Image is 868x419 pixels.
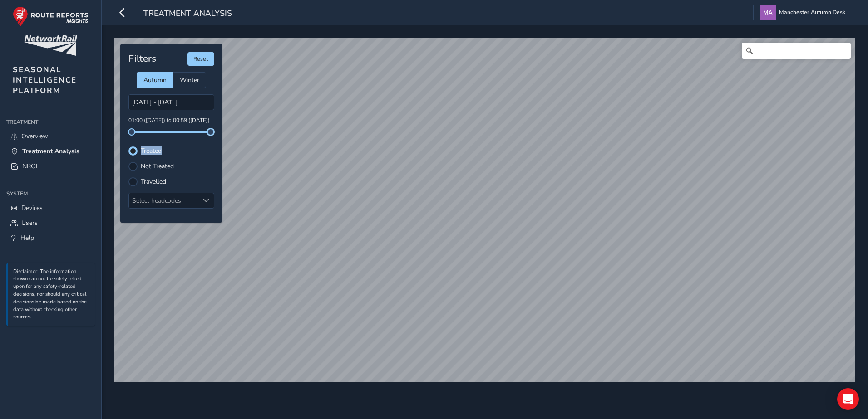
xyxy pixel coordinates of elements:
[760,5,776,20] img: diamond-layout
[22,147,79,156] span: Treatment Analysis
[129,193,199,208] div: Select headcodes
[187,52,214,66] button: Reset
[6,144,95,159] a: Treatment Analysis
[20,234,34,242] span: Help
[13,268,90,322] p: Disclaimer: The information shown can not be solely relied upon for any safety-related decisions,...
[837,388,859,410] div: Open Intercom Messenger
[180,76,199,84] span: Winter
[6,159,95,174] a: NROL
[141,163,174,170] label: Not Treated
[137,72,173,88] div: Autumn
[6,129,95,144] a: Overview
[760,5,848,20] button: Manchester Autumn Desk
[173,72,206,88] div: Winter
[24,35,77,56] img: customer logo
[114,38,855,382] canvas: Map
[6,115,95,129] div: Treatment
[6,215,95,230] a: Users
[6,230,95,245] a: Help
[21,132,48,141] span: Overview
[143,8,232,20] span: Treatment Analysis
[128,117,214,125] p: 01:00 ([DATE]) to 00:59 ([DATE])
[21,219,38,227] span: Users
[779,5,845,20] span: Manchester Autumn Desk
[143,76,167,84] span: Autumn
[6,187,95,200] div: System
[13,64,77,96] span: SEASONAL INTELLIGENCE PLATFORM
[13,6,89,27] img: rr logo
[141,148,162,154] label: Treated
[22,162,39,171] span: NROL
[128,53,156,64] h4: Filters
[21,204,43,212] span: Devices
[6,200,95,215] a: Devices
[742,43,851,59] input: Search
[141,179,166,185] label: Travelled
